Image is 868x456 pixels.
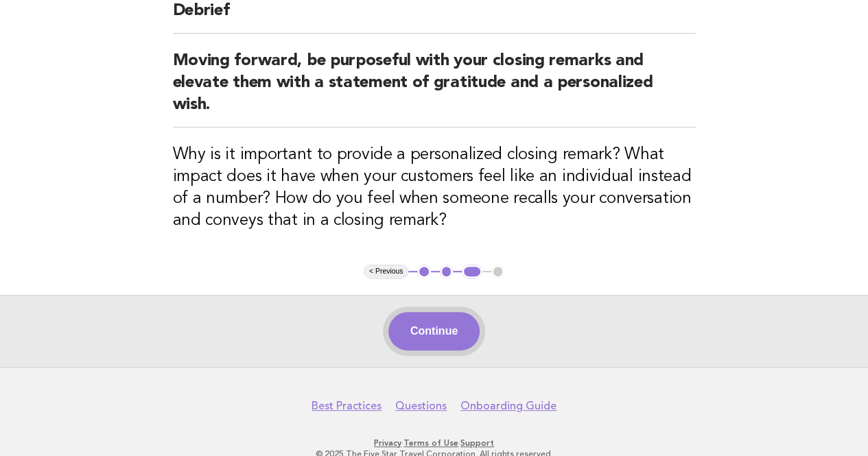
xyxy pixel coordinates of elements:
[312,399,382,413] a: Best Practices
[440,265,454,278] button: 2
[388,312,480,350] button: Continue
[19,437,849,448] p: · ·
[417,265,431,278] button: 1
[403,438,458,448] a: Terms of Use
[173,144,696,232] h3: Why is it important to provide a personalized closing remark? What impact does it have when your ...
[374,438,401,448] a: Privacy
[395,399,447,413] a: Questions
[460,399,556,413] a: Onboarding Guide
[462,265,482,278] button: 3
[173,50,696,128] h2: Moving forward, be purposeful with your closing remarks and elevate them with a statement of grat...
[460,438,494,448] a: Support
[364,265,408,278] button: < Previous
